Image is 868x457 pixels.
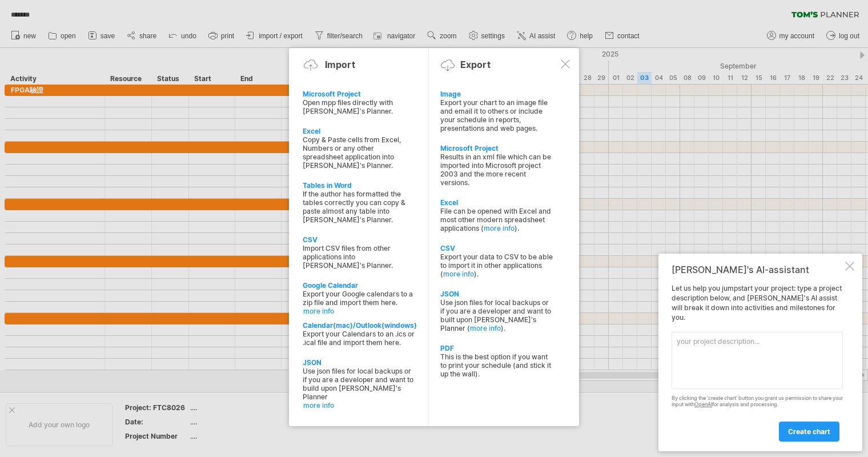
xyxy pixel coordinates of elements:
[440,153,553,187] div: Results in an xml file which can be imported into Microsoft project 2003 and the more recent vers...
[440,352,553,378] div: This is the best option if you want to print your schedule (and stick it up the wall).
[443,270,474,278] a: more info
[440,207,553,232] div: File can be opened with Excel and most other modern spreadsheet applications ( ).
[484,224,515,232] a: more info
[440,298,553,332] div: Use json files for local backups or if you are a developer and want to built upon [PERSON_NAME]'s...
[303,135,416,170] div: Copy & Paste cells from Excel, Numbers or any other spreadsheet application into [PERSON_NAME]'s ...
[303,401,416,410] a: more info
[440,198,553,207] div: Excel
[779,422,839,442] a: create chart
[694,401,712,407] a: OpenAI
[440,252,553,278] div: Export your data to CSV to be able to import it in other applications ( ).
[440,144,553,153] div: Microsoft Project
[440,98,553,133] div: Export your chart to an image file and email it to others or include your schedule in reports, pr...
[303,181,416,190] div: Tables in Word
[325,59,355,70] div: Import
[672,284,843,441] div: Let us help you jumpstart your project: type a project description below, and [PERSON_NAME]'s AI ...
[440,344,553,352] div: PDF
[303,190,416,224] div: If the author has formatted the tables correctly you can copy & paste almost any table into [PERS...
[303,307,416,315] a: more info
[460,59,491,70] div: Export
[440,90,553,98] div: Image
[672,264,843,275] div: [PERSON_NAME]'s AI-assistant
[303,127,416,135] div: Excel
[440,290,553,298] div: JSON
[470,324,501,332] a: more info
[672,395,843,408] div: By clicking the 'create chart' button you grant us permission to share your input with for analys...
[440,244,553,252] div: CSV
[788,427,830,436] span: create chart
